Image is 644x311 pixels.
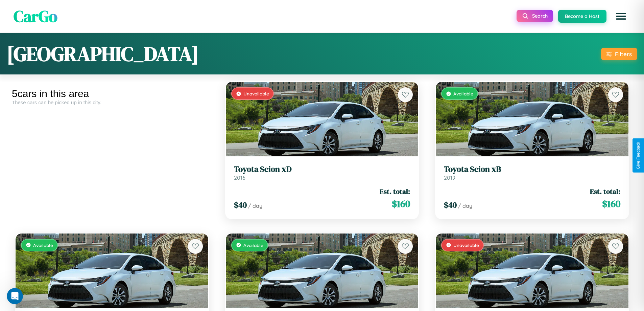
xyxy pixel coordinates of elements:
[601,48,637,60] button: Filters
[458,202,472,209] span: / day
[444,174,455,181] span: 2019
[7,288,23,304] iframe: Intercom live chat
[444,164,620,174] h3: Toyota Scion xB
[453,242,479,248] span: Unavailable
[380,186,410,196] span: Est. total:
[636,142,641,169] div: Give Feedback
[12,99,212,105] div: These cars can be picked up in this city.
[532,13,548,19] span: Search
[612,7,630,26] button: Open menu
[517,10,553,22] button: Search
[444,199,457,210] span: $ 40
[444,164,620,181] a: Toyota Scion xB2019
[7,40,199,68] h1: [GEOGRAPHIC_DATA]
[243,242,263,248] span: Available
[14,5,57,27] span: CarGo
[234,199,247,210] span: $ 40
[453,91,473,96] span: Available
[392,197,410,210] span: $ 160
[615,50,632,58] div: Filters
[248,202,262,209] span: / day
[234,164,410,181] a: Toyota Scion xD2016
[12,88,212,99] div: 5 cars in this area
[33,242,53,248] span: Available
[234,164,410,174] h3: Toyota Scion xD
[243,91,269,96] span: Unavailable
[234,174,245,181] span: 2016
[602,197,620,210] span: $ 160
[590,186,620,196] span: Est. total:
[558,10,606,23] button: Become a Host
